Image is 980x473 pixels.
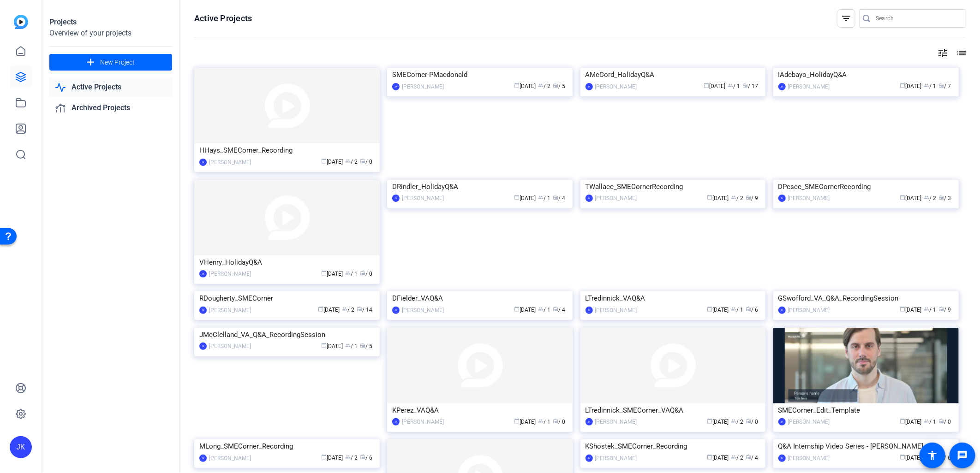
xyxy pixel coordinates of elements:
div: JK [586,418,593,426]
span: radio [553,83,558,88]
div: IAdebayo_HolidayQ&A [778,68,954,82]
span: calendar_today [514,418,520,424]
div: JK [392,195,400,202]
mat-icon: accessibility [927,450,938,461]
span: / 1 [538,307,550,313]
div: [PERSON_NAME] [595,417,637,426]
span: radio [360,158,365,164]
div: TWallace_SMECornerRecording [586,180,761,194]
span: / 0 [360,159,372,165]
span: / 0 [939,419,951,425]
span: / 6 [360,455,372,461]
span: [DATE] [321,343,343,349]
div: LTredinnick_SMECorner_VAQ&A [586,403,761,417]
span: / 2 [345,159,358,165]
span: group [731,306,736,312]
span: radio [746,306,751,312]
span: / 0 [553,419,565,425]
span: / 14 [357,307,372,313]
span: [DATE] [514,83,536,89]
div: LTredinnick_VAQ&A [586,291,761,305]
div: JK [778,195,786,202]
div: DFielder_VAQ&A [392,291,568,305]
span: radio [553,306,558,312]
div: [PERSON_NAME] [595,306,637,315]
div: JK [778,418,786,426]
div: DPesce_SMECornerRecording [778,180,954,194]
span: New Project [100,58,135,67]
div: JK [392,307,400,314]
span: [DATE] [707,419,729,425]
span: group [924,195,930,200]
div: RDougherty_SMECorner [199,291,375,305]
div: Q&A Internship Video Series - [PERSON_NAME] [778,439,954,453]
span: group [924,306,930,312]
span: / 1 [538,419,550,425]
div: Overview of your projects [49,28,172,39]
span: radio [939,306,944,312]
div: KPerez_VAQ&A [392,403,568,417]
span: radio [746,195,751,200]
span: radio [742,83,748,88]
span: calendar_today [900,454,906,460]
span: / 4 [746,455,758,461]
span: / 2 [731,455,743,461]
span: / 1 [345,343,358,349]
a: Active Projects [49,78,172,97]
mat-icon: message [957,450,968,461]
span: radio [939,195,944,200]
span: radio [553,195,558,200]
span: radio [360,454,365,460]
span: / 6 [746,307,758,313]
span: calendar_today [318,306,323,312]
span: group [345,158,351,164]
img: blue-gradient.svg [14,15,28,29]
div: JK [392,83,400,90]
span: group [924,418,930,424]
span: radio [746,418,751,424]
span: [DATE] [900,195,922,201]
span: / 2 [538,83,550,89]
span: [DATE] [900,307,922,313]
div: JK [586,455,593,462]
span: [DATE] [514,419,536,425]
div: [PERSON_NAME] [788,417,830,426]
span: [DATE] [900,83,922,89]
span: / 1 [924,307,937,313]
span: / 2 [345,455,358,461]
div: [PERSON_NAME] [402,82,444,91]
div: [PERSON_NAME] [402,306,444,315]
span: / 4 [553,307,565,313]
span: / 4 [553,195,565,201]
div: [PERSON_NAME] [209,454,251,463]
span: radio [939,83,944,88]
span: radio [357,306,362,312]
span: / 17 [742,83,758,89]
span: group [731,454,736,460]
div: [PERSON_NAME] [788,454,830,463]
span: calendar_today [321,343,327,348]
div: JK [10,436,32,458]
span: / 3 [939,195,951,201]
span: group [538,83,544,88]
div: [PERSON_NAME] [209,306,251,315]
span: [DATE] [321,455,343,461]
span: [DATE] [707,455,729,461]
span: calendar_today [900,418,906,424]
span: / 7 [939,83,951,89]
mat-icon: list [955,47,966,59]
span: radio [553,418,558,424]
span: group [538,418,544,424]
h1: Active Projects [194,13,252,24]
div: SMECorner-PMacdonald [392,68,568,82]
span: / 5 [360,343,372,349]
span: / 1 [345,271,358,277]
div: VHenry_HolidayQ&A [199,255,375,269]
span: calendar_today [514,83,520,88]
span: / 9 [746,195,758,201]
div: AMcCord_HolidayQ&A [586,68,761,82]
mat-icon: tune [937,47,948,59]
span: / 1 [538,195,550,201]
div: MLong_SMECorner_Recording [199,439,375,453]
div: KShostek_SMECorner_Recording [586,439,761,453]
